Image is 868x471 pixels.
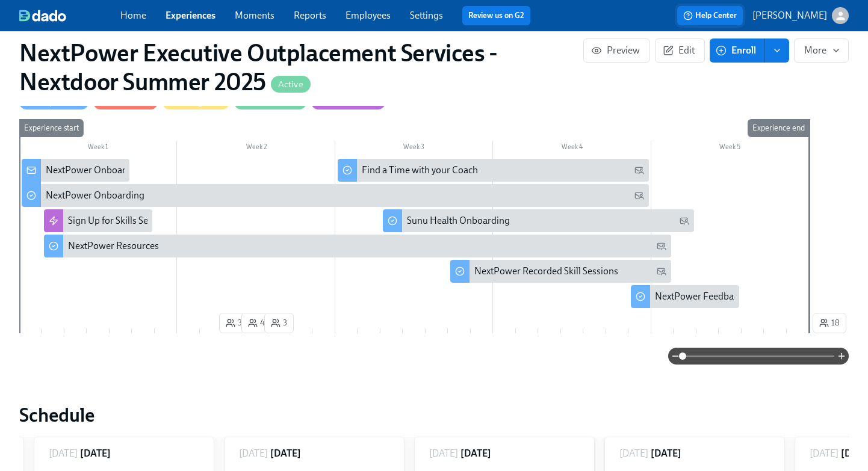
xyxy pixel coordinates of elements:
[19,403,849,427] h2: Schedule
[493,141,651,156] div: Week 4
[270,447,301,460] h6: [DATE]
[619,447,648,460] p: [DATE]
[583,38,650,63] button: Preview
[338,159,649,182] div: Find a Time with your Coach
[813,313,846,333] button: 18
[68,239,159,253] div: NextPower Resources
[383,209,694,232] div: Sunu Health Onboarding
[468,10,524,22] a: Review us on G2
[219,313,249,333] button: 3
[44,209,152,232] div: Sign Up for Skills Sessions
[248,317,264,329] span: 4
[794,38,849,63] button: More
[665,45,695,57] span: Edit
[19,119,84,137] div: Experience start
[450,260,671,283] div: NextPower Recorded Skill Sessions
[120,10,146,21] a: Home
[474,265,618,278] div: NextPower Recorded Skill Sessions
[22,159,129,182] div: NextPower Onboarding
[765,38,789,63] button: enroll
[655,290,743,303] div: NextPower Feedback
[710,38,765,63] button: Enroll
[19,10,66,22] img: dado
[655,38,705,63] button: Edit
[166,10,215,21] a: Experiences
[810,447,839,460] p: [DATE]
[177,141,335,156] div: Week 2
[46,164,144,177] div: NextPower Onboarding
[594,45,640,57] span: Preview
[239,447,268,460] p: [DATE]
[22,184,649,207] div: NextPower Onboarding
[631,285,739,308] div: NextPower Feedback
[683,10,737,22] span: Help Center
[362,164,478,177] div: Find a Time with your Coach
[460,447,491,460] h6: [DATE]
[271,80,311,89] span: Active
[651,447,681,460] h6: [DATE]
[80,447,111,460] h6: [DATE]
[462,6,530,25] button: Review us on G2
[19,141,177,156] div: Week 1
[651,141,809,156] div: Week 5
[634,191,644,200] svg: Personal Email
[657,266,666,276] svg: Personal Email
[752,7,849,24] button: [PERSON_NAME]
[264,313,294,333] button: 3
[68,214,174,227] div: Sign Up for Skills Sessions
[19,38,583,96] h1: NextPower Executive Outplacement Services - Nextdoor Summer 2025
[226,317,242,329] span: 3
[748,119,810,137] div: Experience end
[346,10,391,21] a: Employees
[407,214,510,227] div: Sunu Health Onboarding
[680,216,689,226] svg: Personal Email
[657,241,666,251] svg: Personal Email
[677,6,743,25] button: Help Center
[46,189,144,202] div: NextPower Onboarding
[294,10,326,21] a: Reports
[819,317,840,329] span: 18
[718,45,756,57] span: Enroll
[235,10,274,21] a: Moments
[241,313,271,333] button: 4
[429,447,458,460] p: [DATE]
[49,447,78,460] p: [DATE]
[271,317,287,329] span: 3
[804,45,839,57] span: More
[335,141,493,156] div: Week 3
[44,235,671,257] div: NextPower Resources
[752,9,827,22] p: [PERSON_NAME]
[19,10,120,22] a: dado
[634,165,644,175] svg: Personal Email
[410,10,443,21] a: Settings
